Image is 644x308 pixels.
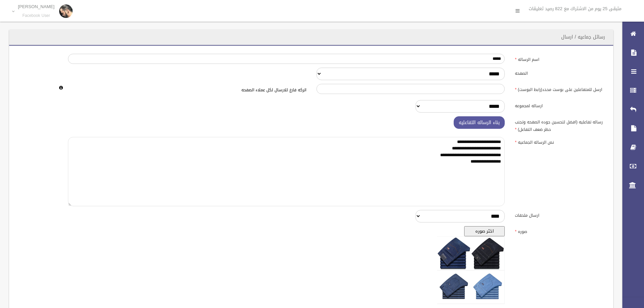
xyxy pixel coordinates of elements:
[18,13,54,18] small: Facebook User
[510,210,609,219] label: ارسال ملحقات
[464,226,505,236] button: اختر صوره
[437,236,505,304] img: معاينه الصوره
[510,116,609,133] label: رساله تفاعليه (افضل لتحسين جوده الصفحه وتجنب حظر ضعف التفاعل)
[510,100,609,110] label: ارساله لمجموعه
[18,4,54,9] p: [PERSON_NAME]
[510,54,609,63] label: اسم الرساله
[454,116,505,129] button: بناء الرساله التفاعليه
[68,88,306,92] h6: اتركه فارغ للارسال لكل عملاء الصفحه
[510,226,609,236] label: صوره
[510,137,609,146] label: نص الرساله الجماعيه
[510,84,609,93] label: ارسل للمتفاعلين على بوست محدد(رابط البوست)
[553,30,613,44] header: رسائل جماعيه / ارسال
[510,68,609,77] label: الصفحه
